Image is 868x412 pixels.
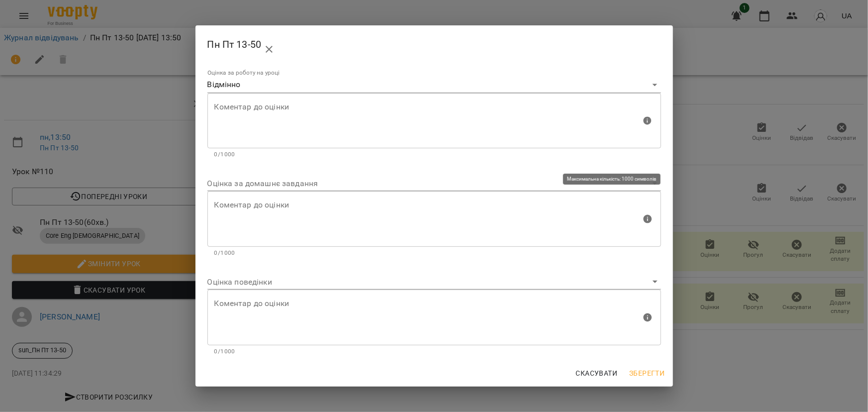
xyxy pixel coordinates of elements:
[207,77,661,93] div: Відмінно
[207,290,661,356] div: Максимальна кількість: 1000 символів
[207,93,661,160] div: Максимальна кількість: 1000 символів
[625,364,669,382] button: Зберегти
[576,367,618,379] span: Скасувати
[572,364,622,382] button: Скасувати
[257,37,281,61] button: close
[207,70,280,76] label: Оцінка за роботу на уроці
[214,150,654,160] p: 0/1000
[207,33,661,57] h2: Пн Пт 13-50
[629,367,665,379] span: Зберегти
[214,347,654,357] p: 0/1000
[214,248,654,258] p: 0/1000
